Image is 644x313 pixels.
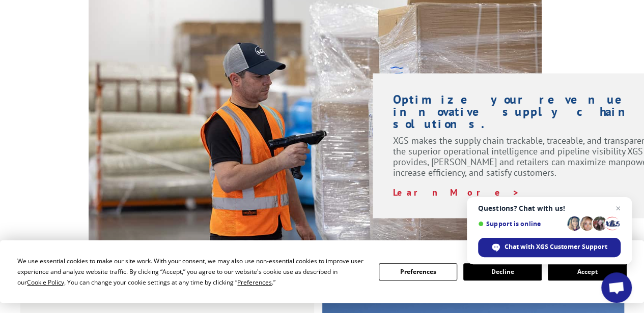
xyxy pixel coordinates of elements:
div: Chat with XGS Customer Support [478,238,621,257]
button: Decline [463,263,542,280]
span: Chat with XGS Customer Support [505,242,607,252]
span: Close chat [612,202,624,214]
span: Preferences [237,278,272,287]
div: Open chat [601,272,632,303]
span: Cookie Policy [27,278,64,287]
button: Preferences [379,263,457,280]
span: Questions? Chat with us! [478,204,621,212]
span: Support is online [478,220,564,228]
button: Accept [548,263,626,280]
div: We use essential cookies to make our site work. With your consent, we may also use non-essential ... [17,256,366,288]
a: Learn More > [393,186,520,198]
